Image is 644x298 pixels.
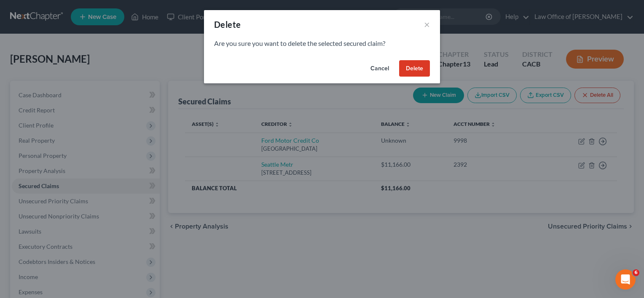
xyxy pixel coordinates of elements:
p: Are you sure you want to delete the selected secured claim? [214,39,430,48]
div: Delete [214,19,241,30]
button: Delete [399,60,430,77]
button: × [424,19,430,29]
span: 6 [633,269,639,276]
iframe: Intercom live chat [615,269,636,290]
button: Cancel [364,60,396,77]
